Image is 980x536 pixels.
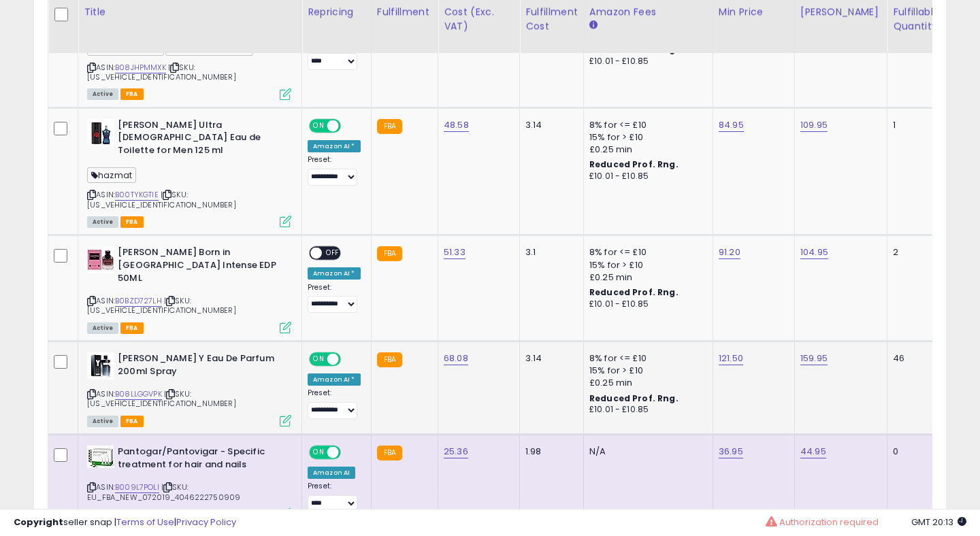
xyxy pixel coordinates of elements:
[893,5,940,33] div: Fulfillable Quantity
[310,120,327,131] span: ON
[719,445,743,458] a: 36.95
[120,322,144,334] span: FBA
[87,216,118,228] span: All listings currently available for purchase on Amazon
[339,447,361,458] span: OFF
[308,283,361,314] div: Preset:
[87,167,136,183] span: hazmat
[444,5,514,33] div: Cost (Exc. VAT)
[322,248,344,259] span: OFF
[308,267,361,280] div: Amazon AI *
[589,19,598,31] small: Amazon Fees.
[118,352,283,381] b: [PERSON_NAME] Y Eau De Parfum 200ml Spray
[911,516,966,529] span: 2025-08-11 20:13 GMT
[589,5,707,19] div: Amazon Fees
[377,246,402,261] small: FBA
[800,246,828,259] a: 104.95
[589,158,679,170] b: Reduced Prof. Rng.
[589,299,702,310] div: £10.01 - £10.85
[120,416,144,427] span: FBA
[120,88,144,100] span: FBA
[525,446,573,458] div: 1.98
[87,388,236,409] span: | SKU: [US_VEHICLE_IDENTIFICATION_NUMBER]
[308,373,361,386] div: Amazon AI *
[87,352,291,425] div: ASIN:
[310,447,327,458] span: ON
[115,388,162,400] a: B08LLGGVPK
[118,246,283,288] b: [PERSON_NAME] Born in [GEOGRAPHIC_DATA] Intense EDP 50ML
[87,322,118,334] span: All listings currently available for purchase on Amazon
[87,352,114,380] img: 31LPA45ROPL._SL40_.jpg
[719,352,743,365] a: 121.50
[589,392,679,404] b: Reduced Prof. Rng.
[120,216,144,228] span: FBA
[339,354,361,365] span: OFF
[308,388,361,419] div: Preset:
[525,246,573,258] div: 3.1
[719,5,789,19] div: Min Price
[176,516,236,529] a: Privacy Policy
[525,352,573,365] div: 3.14
[310,354,327,365] span: ON
[116,516,174,529] a: Terms of Use
[84,5,296,19] div: Title
[115,482,159,493] a: B009L7POLI
[589,171,702,182] div: £10.01 - £10.85
[339,120,361,131] span: OFF
[589,119,702,131] div: 8% for <= £10
[589,246,702,258] div: 8% for <= £10
[115,189,159,201] a: B00TYKGTIE
[377,5,432,19] div: Fulfillment
[87,246,114,273] img: 41YVR8pni+L._SL40_.jpg
[308,482,361,512] div: Preset:
[87,295,236,316] span: | SKU: [US_VEHICLE_IDENTIFICATION_NUMBER]
[308,40,361,71] div: Preset:
[87,482,240,502] span: | SKU: EU_FBA_NEW_072019_4046222750909
[444,445,468,458] a: 25.36
[893,352,935,365] div: 46
[589,131,702,144] div: 15% for > £10
[377,352,402,367] small: FBA
[719,246,740,259] a: 91.20
[87,88,118,100] span: All listings currently available for purchase on Amazon
[308,155,361,186] div: Preset:
[525,5,578,33] div: Fulfillment Cost
[87,119,114,146] img: 41i4PVMTlyL._SL40_.jpg
[589,271,702,284] div: £0.25 min
[589,144,702,156] div: £0.25 min
[87,62,236,82] span: | SKU: [US_VEHICLE_IDENTIFICATION_NUMBER]
[87,189,236,210] span: | SKU: [US_VEHICLE_IDENTIFICATION_NUMBER]
[87,416,118,427] span: All listings currently available for purchase on Amazon
[589,446,702,458] div: N/A
[87,246,291,332] div: ASIN:
[87,446,114,468] img: 41IFr2w5HiL._SL40_.jpg
[893,119,935,131] div: 1
[589,352,702,365] div: 8% for <= £10
[308,467,355,479] div: Amazon AI
[589,365,702,377] div: 15% for > £10
[87,119,291,227] div: ASIN:
[589,56,702,67] div: £10.01 - £10.85
[800,118,828,132] a: 109.95
[800,445,826,458] a: 44.95
[14,516,236,529] div: seller snap | |
[115,295,162,307] a: B0BZD727LH
[118,119,283,161] b: [PERSON_NAME] Ultra [DEMOGRAPHIC_DATA] Eau de Toilette for Men 125 ml
[377,119,402,134] small: FBA
[87,4,291,99] div: ASIN:
[308,5,365,19] div: Repricing
[444,246,465,259] a: 51.33
[525,119,573,131] div: 3.14
[118,446,283,474] b: Pantogar/Pantovigar - Specific treatment for hair and nails
[377,446,402,460] small: FBA
[14,516,63,529] strong: Copyright
[800,352,828,365] a: 159.95
[589,377,702,389] div: £0.25 min
[893,446,935,458] div: 0
[589,286,679,298] b: Reduced Prof. Rng.
[87,446,291,518] div: ASIN:
[308,140,361,152] div: Amazon AI *
[589,259,702,271] div: 15% for > £10
[589,404,702,416] div: £10.01 - £10.85
[893,246,935,258] div: 2
[719,118,744,132] a: 84.95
